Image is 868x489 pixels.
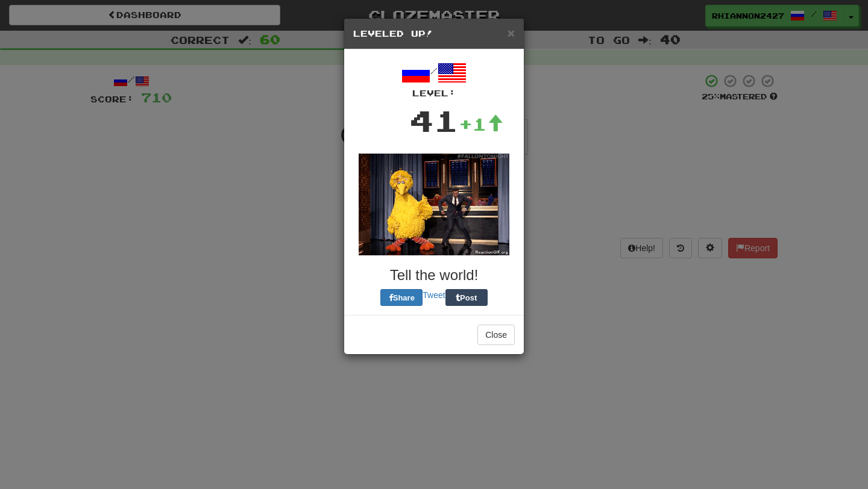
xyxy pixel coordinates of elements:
[353,267,515,283] h3: Tell the world!
[508,26,515,40] span: ×
[353,87,515,99] div: Level:
[359,154,509,255] img: big-bird-dfe9672fae860091fcf6a06443af7cad9ede96569e196c6f5e6e39cc9ba8cdde.gif
[353,58,515,99] div: /
[477,325,515,345] button: Close
[353,28,515,40] h5: Leveled Up!
[409,99,459,142] div: 41
[423,290,445,300] a: Tweet
[459,112,503,136] div: +1
[508,26,515,39] button: Close
[380,289,423,306] button: Share
[445,289,488,306] button: Post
